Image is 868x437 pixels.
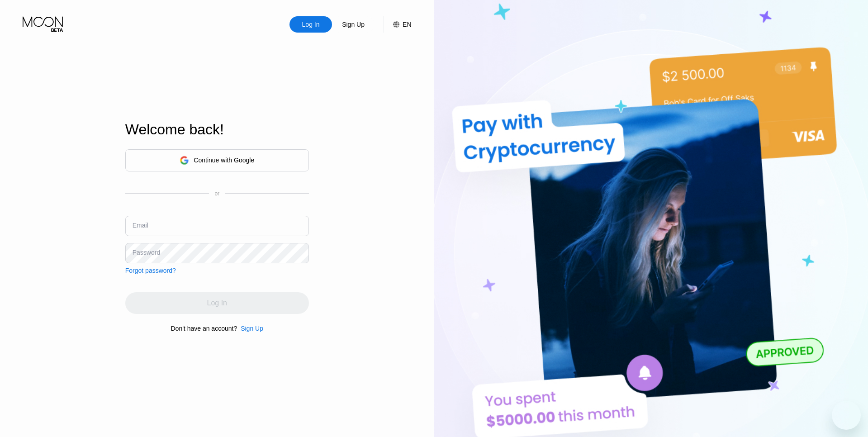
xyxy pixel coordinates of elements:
[125,121,309,138] div: Welcome back!
[194,157,254,164] div: Continue with Google
[403,21,411,28] div: EN
[133,249,160,256] div: Password
[125,267,176,274] div: Forgot password?
[301,20,321,29] div: Log In
[237,325,263,332] div: Sign Up
[332,16,375,33] div: Sign Up
[241,325,263,332] div: Sign Up
[171,325,237,332] div: Don't have an account?
[214,190,219,197] div: or
[289,16,332,33] div: Log In
[832,401,861,430] iframe: Button to launch messaging window
[125,149,309,171] div: Continue with Google
[133,222,148,229] div: Email
[384,16,411,33] div: EN
[341,20,365,29] div: Sign Up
